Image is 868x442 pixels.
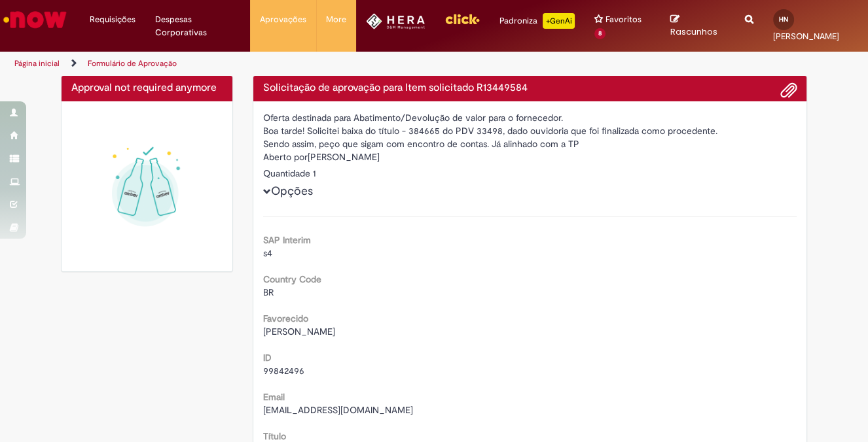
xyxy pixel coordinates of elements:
[155,13,240,39] span: Despesas Corporativas
[366,13,425,29] img: HeraLogo.png
[326,13,346,26] span: More
[263,430,286,442] b: Título
[263,313,308,324] b: Favorecido
[263,404,413,416] span: [EMAIL_ADDRESS][DOMAIN_NAME]
[71,111,223,262] img: sucesso_1.gif
[779,15,788,24] span: HN
[263,111,797,124] div: Oferta destinada para Abatimento/Devolução de valor para o fornecedor.
[670,14,725,38] a: Rascunhos
[14,58,60,69] a: Página inicial
[499,13,575,29] div: Padroniza
[260,13,306,26] span: Aprovações
[263,82,797,94] h4: Solicitação de aprovação para Item solicitado R13449584
[1,7,69,33] img: ServiceNow
[263,150,797,167] div: [PERSON_NAME]
[90,13,136,26] span: Requisições
[263,273,321,285] b: Country Code
[606,13,642,26] span: Favoritos
[594,28,606,39] span: 8
[263,247,272,259] span: s4
[88,58,177,69] a: Formulário de Aprovação
[263,391,285,403] b: Email
[263,167,797,180] div: Quantidade 1
[263,137,797,150] div: Sendo assim, peço que sigam com encontro de contas. Já alinhado com a TP
[263,365,304,377] span: 99842496
[444,9,480,29] img: click_logo_yellow_360x200.png
[263,286,274,298] span: BR
[263,124,797,137] div: Boa tarde! Solicitei baixa do título - 384665 do PDV 33498, dado ouvidoria que foi finalizada com...
[263,352,272,364] b: ID
[670,25,717,38] span: Rascunhos
[543,13,575,29] p: +GenAi
[263,326,335,337] span: [PERSON_NAME]
[263,150,308,163] label: Aberto por
[773,31,839,42] span: [PERSON_NAME]
[263,234,311,246] b: SAP Interim
[10,52,569,76] ul: Trilhas de página
[71,82,223,94] h4: Approval not required anymore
